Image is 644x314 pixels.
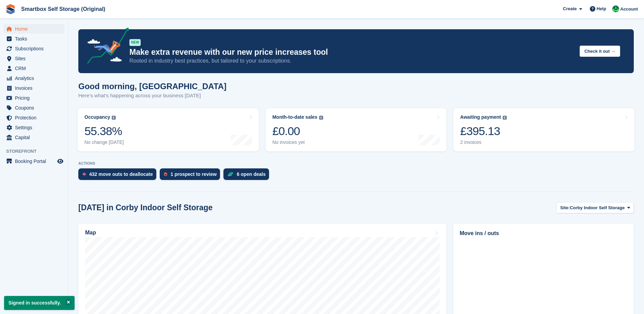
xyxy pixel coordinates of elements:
[15,123,56,132] span: Settings
[56,157,64,165] a: Preview store
[171,171,217,177] div: 1 prospect to review
[460,114,501,120] div: Awaiting payment
[15,133,56,142] span: Capital
[15,34,56,44] span: Tasks
[129,39,141,46] div: NEW
[3,83,64,93] a: menu
[319,116,323,120] img: icon-info-grey-7440780725fd019a000dd9b08b2336e03edf1995a4989e88bcd33f0948082b44.svg
[15,83,56,93] span: Invoices
[272,124,323,138] div: £0.00
[129,47,574,57] p: Make extra revenue with our new price increases tool
[556,202,634,213] button: Site: Corby Indoor Self Storage
[237,171,266,177] div: 6 open deals
[18,3,108,15] a: Smartbox Self Storage (Original)
[503,116,507,120] img: icon-info-grey-7440780725fd019a000dd9b08b2336e03edf1995a4989e88bcd33f0948082b44.svg
[85,230,96,236] h2: Map
[78,203,213,212] h2: [DATE] in Corby Indoor Self Storage
[266,108,447,151] a: Month-to-date sales £0.00 No invoices yet
[15,24,56,34] span: Home
[78,168,160,183] a: 432 move outs to deallocate
[84,139,124,145] div: No change [DATE]
[460,229,627,237] h2: Move ins / outs
[612,5,619,12] img: Kayleigh Devlin
[560,204,570,211] span: Site:
[3,123,64,132] a: menu
[129,57,574,65] p: Rooted in industry best practices, but tailored to your subscriptions.
[227,172,233,177] img: deal-1b604bf984904fb50ccaf53a9ad4b4a5d6e5aea283cecdc64d6e3604feb123c2.svg
[3,64,64,73] a: menu
[453,108,634,151] a: Awaiting payment £395.13 2 invoices
[460,139,507,145] div: 2 invoices
[563,5,577,12] span: Create
[620,6,638,13] span: Account
[3,34,64,44] a: menu
[15,93,56,103] span: Pricing
[15,113,56,122] span: Protection
[164,172,167,176] img: prospect-51fa495bee0391a8d652442698ab0144808aea92771e9ea1ae160a38d050c398.svg
[4,296,75,310] p: Signed in successfully.
[272,139,323,145] div: No invoices yet
[597,5,606,12] span: Help
[15,64,56,73] span: CRM
[112,116,116,120] img: icon-info-grey-7440780725fd019a000dd9b08b2336e03edf1995a4989e88bcd33f0948082b44.svg
[78,108,259,151] a: Occupancy 55.38% No change [DATE]
[78,92,226,100] p: Here's what's happening across your business [DATE]
[3,73,64,83] a: menu
[15,103,56,113] span: Coupons
[15,73,56,83] span: Analytics
[3,24,64,34] a: menu
[82,172,86,176] img: move_outs_to_deallocate_icon-f764333ba52eb49d3ac5e1228854f67142a1ed5810a6f6cc68b1a99e826820c5.svg
[15,156,56,166] span: Booking Portal
[78,82,226,91] h1: Good morning, [GEOGRAPHIC_DATA]
[81,28,129,66] img: price-adjustments-announcement-icon-8257ccfd72463d97f412b2fc003d46551f7dbcb40ab6d574587a9cd5c0d94...
[570,204,625,211] span: Corby Indoor Self Storage
[160,168,223,183] a: 1 prospect to review
[272,114,317,120] div: Month-to-date sales
[6,148,68,155] span: Storefront
[3,54,64,63] a: menu
[5,4,16,14] img: stora-icon-8386f47178a22dfd0bd8f6a31ec36ba5ce8667c1dd55bd0f319d3a0aa187defe.svg
[3,113,64,122] a: menu
[3,103,64,113] a: menu
[89,171,153,177] div: 432 move outs to deallocate
[15,44,56,53] span: Subscriptions
[84,114,110,120] div: Occupancy
[3,156,64,166] a: menu
[3,93,64,103] a: menu
[580,46,620,57] button: Check it out →
[15,54,56,63] span: Sites
[78,161,634,166] p: ACTIONS
[223,168,272,183] a: 6 open deals
[460,124,507,138] div: £395.13
[84,124,124,138] div: 55.38%
[3,44,64,53] a: menu
[3,133,64,142] a: menu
